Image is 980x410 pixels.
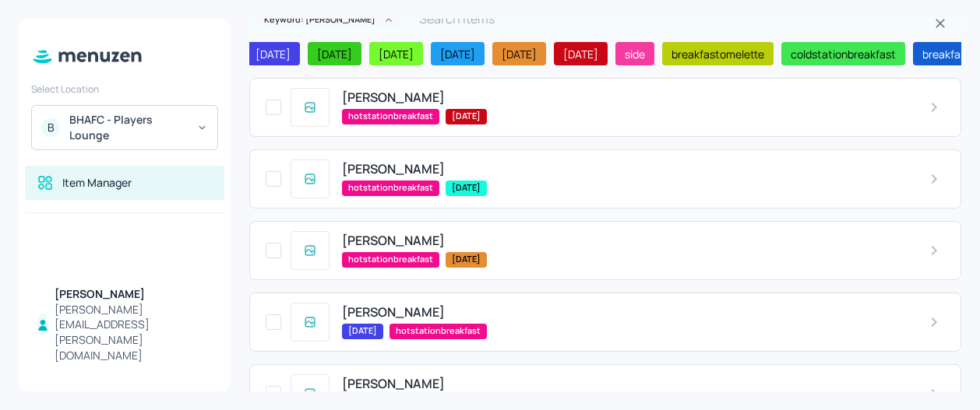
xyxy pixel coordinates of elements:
[495,46,543,62] span: [DATE]
[781,42,905,65] div: coldstationbreakfast
[410,3,931,34] input: Search Items
[258,11,401,26] div: Keyword: [PERSON_NAME]
[492,42,546,65] div: [DATE]
[372,46,420,62] span: [DATE]
[342,181,439,194] span: hotstationbreakfast
[434,46,481,62] span: [DATE]
[62,175,132,191] div: Item Manager
[446,110,487,123] span: [DATE]
[557,46,605,62] span: [DATE]
[258,10,382,28] span: Keyword: [PERSON_NAME]
[55,302,212,364] div: [PERSON_NAME][EMAIL_ADDRESS][PERSON_NAME][DOMAIN_NAME]
[619,46,651,62] span: side
[784,46,902,62] span: coldstationbreakfast
[311,46,358,62] span: [DATE]
[665,46,770,62] span: breakfastomelette
[342,233,445,248] span: [PERSON_NAME]
[554,42,608,65] div: [DATE]
[342,90,445,105] span: [PERSON_NAME]
[342,305,445,320] span: [PERSON_NAME]
[342,110,439,123] span: hotstationbreakfast
[446,253,487,266] span: [DATE]
[431,42,485,65] div: [DATE]
[615,42,654,65] div: side
[342,324,383,338] span: [DATE]
[446,181,487,194] span: [DATE]
[249,46,297,62] span: [DATE]
[41,118,60,137] div: B
[31,82,218,96] div: Select Location
[69,112,187,143] div: BHAFC - Players Lounge
[342,162,445,177] span: [PERSON_NAME]
[390,324,487,338] span: hotstationbreakfast
[925,8,956,39] button: Clear
[342,253,439,266] span: hotstationbreakfast
[342,377,445,391] span: [PERSON_NAME]
[662,42,774,65] div: breakfastomelette
[369,42,423,65] div: [DATE]
[308,42,361,65] div: [DATE]
[55,286,212,302] div: [PERSON_NAME]
[246,42,300,65] div: [DATE]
